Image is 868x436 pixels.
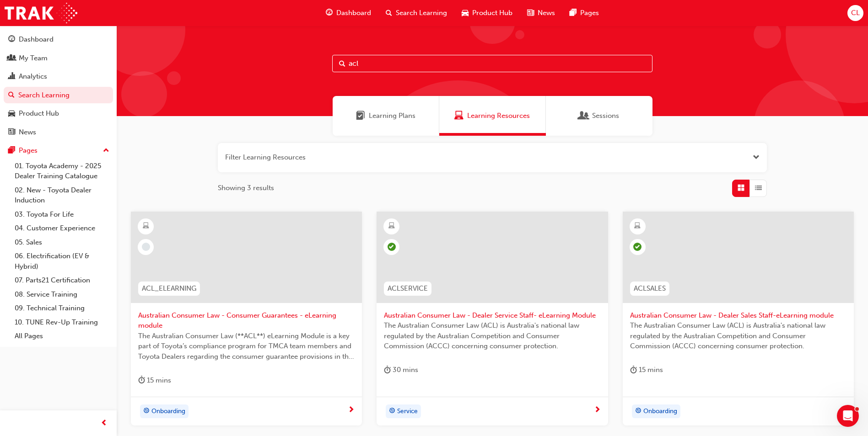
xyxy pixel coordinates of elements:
[11,273,113,287] a: 07. Parts21 Certification
[11,183,113,207] a: 02. New - Toyota Dealer Induction
[4,87,113,104] a: Search Learning
[384,310,600,321] span: Australian Consumer Law - Dealer Service Staff- eLearning Module
[630,310,846,321] span: Australian Consumer Law - Dealer Sales Staff-eLearning module
[218,183,274,193] span: Showing 3 results
[11,315,113,330] a: 10. TUNE Rev-Up Training
[384,364,418,376] div: 30 mins
[630,364,637,376] span: duration-icon
[634,283,666,294] span: ACLSALES
[19,108,59,119] div: Product Hub
[755,183,762,193] span: List
[5,3,77,23] img: Trak
[592,111,619,121] span: Sessions
[101,418,108,429] span: prev-icon
[19,34,54,45] div: Dashboard
[389,405,395,417] span: target-icon
[634,220,641,232] span: learningResourceType_ELEARNING-icon
[454,111,464,121] span: Learning Resources
[143,405,150,417] span: target-icon
[623,212,854,425] a: ACLSALESAustralian Consumer Law - Dealer Sales Staff-eLearning moduleThe Australian Consumer Law ...
[454,4,520,22] a: car-iconProduct Hub
[643,406,677,417] span: Onboarding
[8,147,15,155] span: pages-icon
[472,8,512,18] span: Product Hub
[11,249,113,273] a: 06. Electrification (EV & Hybrid)
[462,7,469,19] span: car-icon
[103,145,109,157] span: up-icon
[8,110,15,118] span: car-icon
[8,91,15,100] span: search-icon
[151,406,185,417] span: Onboarding
[527,7,534,19] span: news-icon
[142,283,196,294] span: ACL_ELEARNING
[4,105,113,122] a: Product Hub
[143,220,149,232] span: learningResourceType_ELEARNING-icon
[580,8,599,18] span: Pages
[131,212,362,425] a: ACL_ELEARNINGAustralian Consumer Law - Consumer Guarantees - eLearning moduleThe Australian Consu...
[384,364,391,376] span: duration-icon
[546,96,652,136] a: SessionsSessions
[630,320,846,351] span: The Australian Consumer Law (ACL) is Australia's national law regulated by the Australian Competi...
[396,8,447,18] span: Search Learning
[19,145,38,156] div: Pages
[594,406,601,415] span: next-icon
[837,405,859,427] iframe: Intercom live chat
[377,212,608,425] a: ACLSERVICEAustralian Consumer Law - Dealer Service Staff- eLearning ModuleThe Australian Consumer...
[11,287,113,302] a: 08. Service Training
[11,235,113,250] a: 05. Sales
[467,111,530,121] span: Learning Resources
[336,8,371,18] span: Dashboard
[339,58,345,69] span: Search
[570,7,577,19] span: pages-icon
[520,4,562,22] a: news-iconNews
[19,127,36,138] div: News
[397,406,418,417] span: Service
[8,36,15,44] span: guage-icon
[138,331,355,362] span: The Australian Consumer Law (**ACL**) eLearning Module is a key part of Toyota’s compliance progr...
[326,7,333,19] span: guage-icon
[738,183,744,193] span: Grid
[753,152,760,163] button: Open the filter
[388,220,395,232] span: learningResourceType_ELEARNING-icon
[4,142,113,159] button: Pages
[630,364,663,376] div: 15 mins
[11,329,113,343] a: All Pages
[538,8,555,18] span: News
[386,7,392,19] span: search-icon
[579,111,588,121] span: Sessions
[4,68,113,85] a: Analytics
[318,4,378,22] a: guage-iconDashboard
[8,54,15,63] span: people-icon
[439,96,546,136] a: Learning ResourcesLearning Resources
[333,96,439,136] a: Learning PlansLearning Plans
[4,29,113,142] button: DashboardMy TeamAnalyticsSearch LearningProduct HubNews
[138,375,171,386] div: 15 mins
[142,243,150,251] span: learningRecordVerb_NONE-icon
[8,128,15,137] span: news-icon
[4,124,113,141] a: News
[378,4,454,22] a: search-iconSearch Learning
[348,406,355,415] span: next-icon
[11,207,113,222] a: 03. Toyota For Life
[8,73,15,81] span: chart-icon
[11,301,113,315] a: 09. Technical Training
[633,243,642,251] span: learningRecordVerb_PASS-icon
[19,53,48,64] div: My Team
[138,310,355,331] span: Australian Consumer Law - Consumer Guarantees - eLearning module
[138,375,145,386] span: duration-icon
[11,221,113,235] a: 04. Customer Experience
[562,4,606,22] a: pages-iconPages
[332,55,652,72] input: Search...
[19,71,47,82] div: Analytics
[388,243,396,251] span: learningRecordVerb_PASS-icon
[4,31,113,48] a: Dashboard
[4,50,113,67] a: My Team
[388,283,428,294] span: ACLSERVICE
[847,5,863,21] button: CL
[635,405,642,417] span: target-icon
[851,8,860,18] span: CL
[384,320,600,351] span: The Australian Consumer Law (ACL) is Australia's national law regulated by the Australian Competi...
